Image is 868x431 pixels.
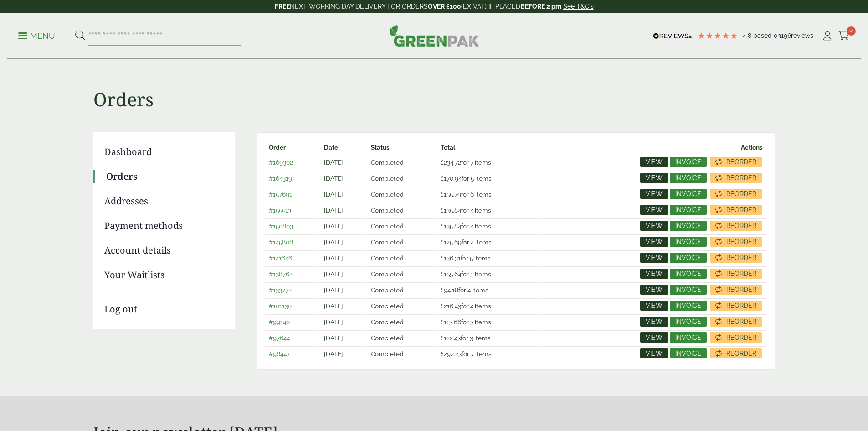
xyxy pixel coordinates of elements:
[367,330,436,345] td: Completed
[640,317,668,327] a: View
[269,159,293,166] a: #169302
[441,191,444,198] span: £
[441,270,444,278] span: £
[269,254,292,262] a: #141646
[670,285,707,295] a: Invoice
[670,301,707,311] a: Invoice
[371,144,390,151] span: Status
[675,191,701,197] span: Invoice
[269,270,293,278] a: #138762
[710,285,762,295] a: Reorder
[367,298,436,313] td: Completed
[367,218,436,234] td: Completed
[646,270,663,277] span: View
[670,173,707,183] a: Invoice
[726,302,756,309] span: Reorder
[269,207,291,214] a: #155513
[441,350,462,358] span: 292.23
[670,332,707,343] a: Invoice
[441,191,461,198] span: 155.79
[563,3,594,10] a: See T&C's
[675,334,701,341] span: Invoice
[726,223,756,229] span: Reorder
[743,32,753,39] span: 4.8
[324,318,343,326] time: [DATE]
[670,348,707,358] a: Invoice
[437,266,538,281] td: for 5 items
[653,33,693,39] img: REVIEWS.io
[441,239,462,246] span: 125.69
[441,223,444,230] span: £
[726,350,756,357] span: Reorder
[367,234,436,249] td: Completed
[441,207,461,214] span: 135.84
[441,239,444,246] span: £
[710,348,762,358] a: Reorder
[675,223,701,229] span: Invoice
[104,219,222,233] a: Payment methods
[269,223,293,230] a: #150803
[367,346,436,361] td: Completed
[367,314,436,329] td: Completed
[640,301,668,311] a: View
[675,175,701,181] span: Invoice
[324,254,343,262] time: [DATE]
[437,282,538,297] td: for 4 items
[269,144,286,151] span: Order
[441,286,444,294] span: £
[675,302,701,309] span: Invoice
[726,159,756,165] span: Reorder
[18,31,55,40] a: Menu
[275,3,290,10] strong: FREE
[441,302,444,310] span: £
[269,318,290,326] a: #99140
[670,317,707,327] a: Invoice
[324,144,338,151] span: Date
[822,31,833,41] i: My Account
[441,334,461,342] span: 122.43
[710,253,762,263] a: Reorder
[441,144,455,151] span: Total
[646,191,663,197] span: View
[104,293,222,316] a: Log out
[670,205,707,215] a: Invoice
[367,187,436,202] td: Completed
[324,223,343,230] time: [DATE]
[640,173,668,183] a: View
[324,207,343,214] time: [DATE]
[646,318,663,325] span: View
[428,3,461,10] strong: OVER £100
[675,270,701,277] span: Invoice
[838,29,850,43] a: 0
[441,350,444,358] span: £
[646,223,663,229] span: View
[670,221,707,231] a: Invoice
[367,155,436,170] td: Completed
[726,334,756,341] span: Reorder
[726,175,756,181] span: Reorder
[269,302,292,310] a: #101130
[441,254,461,262] span: 136.31
[640,237,668,247] a: View
[324,159,343,166] time: [DATE]
[726,270,756,277] span: Reorder
[269,191,292,198] a: #157691
[675,350,701,357] span: Invoice
[670,253,707,263] a: Invoice
[441,159,461,166] span: 234.72
[441,175,462,182] span: 170.94
[324,270,343,278] time: [DATE]
[104,194,222,208] a: Addresses
[838,31,850,41] i: Cart
[93,59,775,110] h1: Orders
[437,218,538,234] td: for 4 items
[367,250,436,265] td: Completed
[675,159,701,165] span: Invoice
[640,157,668,167] a: View
[726,207,756,213] span: Reorder
[710,157,762,167] a: Reorder
[710,173,762,183] a: Reorder
[269,286,292,294] a: #133772
[726,318,756,325] span: Reorder
[710,301,762,311] a: Reorder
